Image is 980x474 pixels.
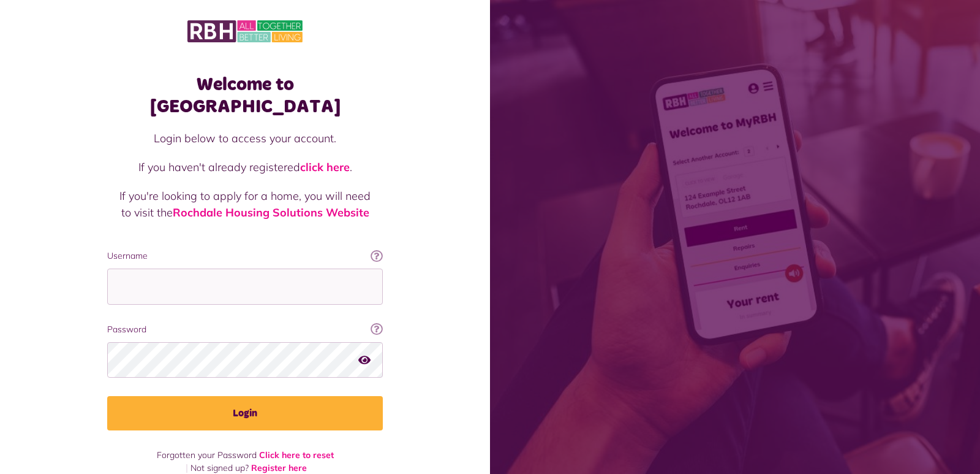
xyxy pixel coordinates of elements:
[107,323,383,336] label: Password
[157,449,257,461] span: Forgotten your Password
[173,205,369,220] a: Rochdale Housing Solutions Website
[187,18,303,44] img: MyRBH
[259,449,334,461] a: Click here to reset
[300,160,350,174] a: click here
[119,188,371,221] p: If you're looking to apply for a home, you will need to visit the
[107,250,383,262] label: Username
[119,130,371,147] p: Login below to access your account.
[119,159,371,175] p: If you haven't already registered .
[107,74,383,118] h1: Welcome to [GEOGRAPHIC_DATA]
[190,462,249,473] span: Not signed up?
[107,396,383,430] button: Login
[251,462,307,473] a: Register here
